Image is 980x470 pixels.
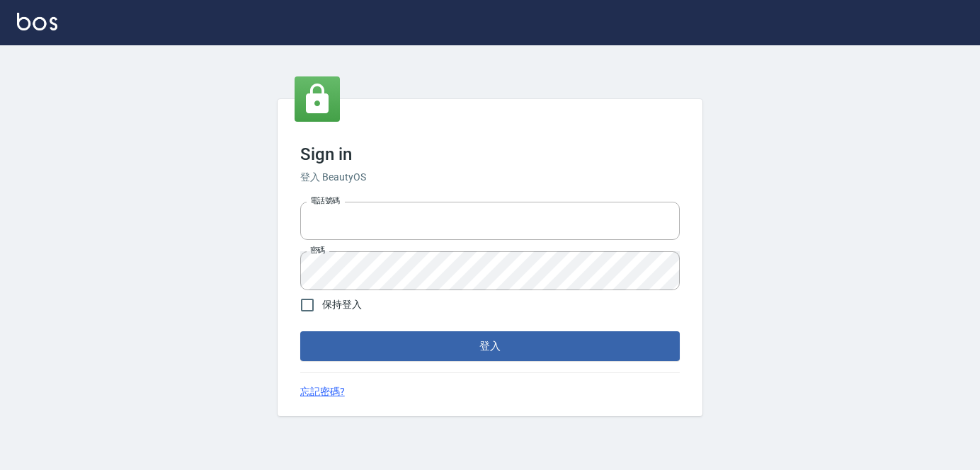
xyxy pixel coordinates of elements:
img: Logo [17,13,57,30]
button: 登入 [300,331,680,361]
label: 密碼 [310,245,325,256]
a: 忘記密碼? [300,384,345,399]
span: 保持登入 [322,297,362,312]
label: 電話號碼 [310,195,340,206]
h3: Sign in [300,144,680,164]
h6: 登入 BeautyOS [300,170,680,185]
